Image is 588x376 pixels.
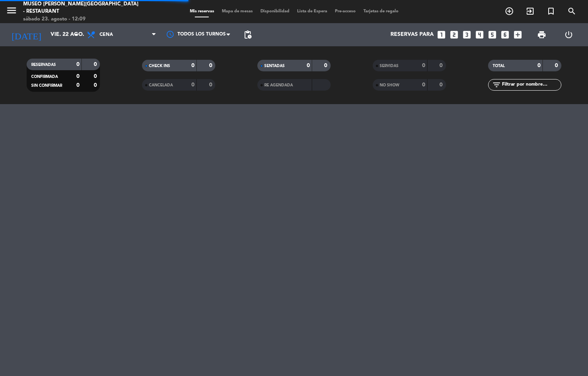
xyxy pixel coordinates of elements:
strong: 0 [439,63,444,68]
span: Reservas para [390,32,434,38]
button: menu [6,5,17,19]
span: TOTAL [493,64,505,68]
i: looks_5 [487,30,497,40]
i: looks_3 [462,30,472,40]
i: power_settings_new [564,30,573,39]
strong: 0 [76,62,79,67]
div: LOG OUT [555,23,582,46]
strong: 0 [76,74,79,79]
strong: 0 [422,82,425,88]
span: SIN CONFIRMAR [31,84,62,88]
i: search [567,7,576,16]
i: add_box [513,30,523,40]
strong: 0 [209,82,214,88]
span: Pre-acceso [331,9,360,13]
span: print [537,30,546,39]
i: add_circle_outline [505,7,514,16]
span: RESERVADAS [31,63,56,67]
span: pending_actions [243,30,252,39]
i: looks_one [436,30,446,40]
strong: 0 [76,83,79,88]
span: SENTADAS [264,64,285,68]
span: CHECK INS [149,64,170,68]
span: CANCELADA [149,83,173,87]
i: arrow_drop_down [72,30,81,39]
span: Disponibilidad [257,9,293,13]
strong: 0 [422,63,425,68]
i: looks_4 [475,30,485,40]
i: exit_to_app [525,7,535,16]
i: filter_list [492,80,501,89]
span: Mapa de mesas [218,9,257,13]
strong: 0 [191,63,194,68]
span: CONFIRMADA [31,75,58,79]
i: turned_in_not [546,7,556,16]
span: Tarjetas de regalo [360,9,402,13]
strong: 0 [94,74,98,79]
strong: 0 [439,82,444,88]
i: menu [6,5,17,16]
i: looks_6 [500,30,510,40]
span: RE AGENDADA [264,83,293,87]
span: Lista de Espera [293,9,331,13]
strong: 0 [537,63,541,68]
strong: 0 [555,63,559,68]
div: sábado 23. agosto - 12:09 [23,15,141,23]
span: Mis reservas [186,9,218,13]
span: NO SHOW [380,83,399,87]
strong: 0 [307,63,310,68]
div: Museo [PERSON_NAME][GEOGRAPHIC_DATA] - Restaurant [23,0,141,15]
strong: 0 [94,83,98,88]
strong: 0 [324,63,329,68]
i: looks_two [449,30,459,40]
span: SERVIDAS [380,64,399,68]
span: Cena [100,32,113,37]
i: [DATE] [6,26,47,43]
input: Filtrar por nombre... [501,81,561,89]
strong: 0 [191,82,194,88]
strong: 0 [94,62,98,67]
strong: 0 [209,63,214,68]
